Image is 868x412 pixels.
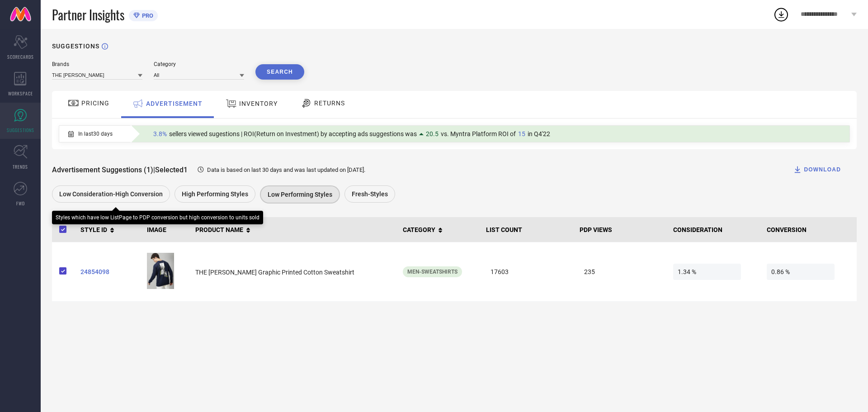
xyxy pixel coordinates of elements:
[763,217,857,242] th: CONVERSION
[486,264,554,280] span: 17603
[153,166,155,174] span: |
[13,163,28,170] span: TRENDS
[149,128,555,140] div: Percentage of sellers who have viewed suggestions for the current Insight Type
[576,217,670,242] th: PDP VIEWS
[147,253,174,289] img: 18b00171-0520-41fb-8f3b-1374617857731694089815719THEHOLLANDERMenNavyBluePocketsT-shirt1.jpg
[169,130,417,137] span: sellers viewed sugestions | ROI(Return on Investment) by accepting ads suggestions was
[52,166,153,174] span: Advertisement Suggestions (1)
[140,12,153,19] span: PRO
[207,166,365,173] span: Data is based on last 30 days and was last updated on [DATE] .
[482,217,576,242] th: LIST COUNT
[793,165,841,174] div: DOWNLOAD
[146,100,203,107] span: ADVERTISEMENT
[314,99,345,107] span: RETURNS
[153,130,167,137] span: 3.8%
[407,269,458,275] span: Men-Sweatshirts
[8,90,33,97] span: WORKSPACE
[59,190,163,198] span: Low Consideration-High Conversion
[192,217,399,242] th: PRODUCT NAME
[767,264,835,280] span: 0.86 %
[7,53,34,60] span: SCORECARDS
[782,161,852,179] button: DOWNLOAD
[773,6,789,23] div: Open download list
[518,130,525,137] span: 15
[143,217,192,242] th: IMAGE
[255,64,304,80] button: Search
[56,214,259,221] div: Styles which have low ListPage to PDP conversion but high conversion to units sold
[195,269,354,276] span: THE [PERSON_NAME] Graphic Printed Cotton Sweatshirt
[182,190,248,198] span: High Performing Styles
[77,217,143,242] th: STYLE ID
[673,264,741,280] span: 1.34 %
[7,127,34,133] span: SUGGESTIONS
[399,217,482,242] th: CATEGORY
[426,130,439,137] span: 20.5
[52,5,124,24] span: Partner Insights
[81,99,109,107] span: PRICING
[441,130,516,137] span: vs. Myntra Platform ROI of
[528,130,550,137] span: in Q4'22
[78,131,113,137] span: In last 30 days
[670,217,763,242] th: CONSIDERATION
[52,61,142,67] div: Brands
[52,43,99,50] h1: SUGGESTIONS
[580,264,647,280] span: 235
[80,268,140,275] a: 24854098
[155,166,188,174] span: Selected 1
[239,100,278,107] span: INVENTORY
[352,190,388,198] span: Fresh-Styles
[154,61,244,67] div: Category
[16,200,25,207] span: FWD
[268,191,332,198] span: Low Performing Styles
